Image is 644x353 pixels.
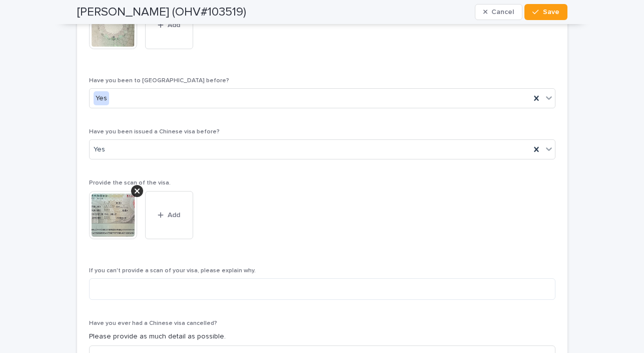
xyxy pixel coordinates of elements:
[145,1,193,49] button: Add
[168,22,180,29] span: Add
[168,212,180,219] span: Add
[89,129,220,135] span: Have you been issued a Chinese visa before?
[77,5,246,20] h2: [PERSON_NAME] (OHV#103519)
[89,331,555,342] p: Please provide as much detail as possible.
[94,144,105,155] span: Yes
[89,320,217,326] span: Have you ever had a Chinese visa cancelled?
[89,268,256,274] span: If you can't provide a scan of your visa, please explain why.
[89,180,171,186] span: Provide the scan of the visa.
[475,4,523,20] button: Cancel
[491,9,514,16] span: Cancel
[89,78,229,84] span: Have you been to [GEOGRAPHIC_DATA] before?
[145,191,193,239] button: Add
[94,91,109,106] div: Yes
[543,9,559,16] span: Save
[524,4,567,20] button: Save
